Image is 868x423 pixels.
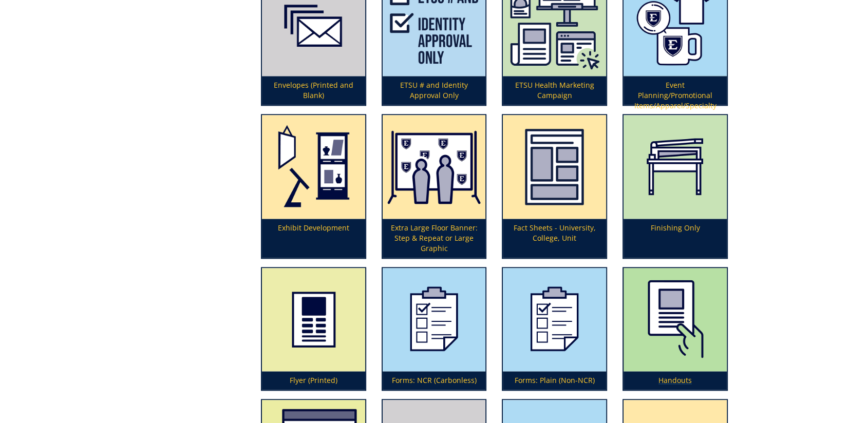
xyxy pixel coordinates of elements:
[503,115,606,257] a: Fact Sheets - University, College, Unit
[624,371,727,390] p: Handouts
[624,268,727,390] a: Handouts
[624,115,727,218] img: finishing-59838c6aeb2fc0.69433546.png
[383,268,486,390] a: Forms: NCR (Carbonless)
[624,219,727,258] p: Finishing Only
[503,371,606,390] p: Forms: Plain (Non-NCR)
[262,219,365,258] p: Exhibit Development
[262,268,365,390] a: Flyer (Printed)
[503,268,606,390] a: Forms: Plain (Non-NCR)
[503,76,606,105] p: ETSU Health Marketing Campaign
[503,219,606,258] p: Fact Sheets - University, College, Unit
[503,115,606,218] img: fact%20sheet-63b722d48584d3.32276223.png
[383,115,486,257] a: Extra Large Floor Banner: Step & Repeat or Large Graphic
[383,268,486,371] img: forms-icon-5990f628b38ca0.82040006.png
[262,76,365,105] p: Envelopes (Printed and Blank)
[383,76,486,105] p: ETSU # and Identity Approval Only
[262,371,365,390] p: Flyer (Printed)
[383,371,486,390] p: Forms: NCR (Carbonless)
[262,115,365,218] img: exhibit-development-594920f68a9ea2.88934036.png
[262,268,365,371] img: printed-flyer-59492a1d837e36.61044604.png
[383,219,486,258] p: Extra Large Floor Banner: Step & Repeat or Large Graphic
[503,268,606,371] img: forms-icon-5990f644d83108.76750562.png
[383,115,486,218] img: step%20and%20repeat%20or%20large%20graphic-655685d8cbcc41.50376647.png
[262,115,365,257] a: Exhibit Development
[624,76,727,105] p: Event Planning/Promotional Items/Apparel/Specialty
[624,268,727,371] img: handouts-syllabi-5a5662ba7515c9.26193872.png
[624,115,727,257] a: Finishing Only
